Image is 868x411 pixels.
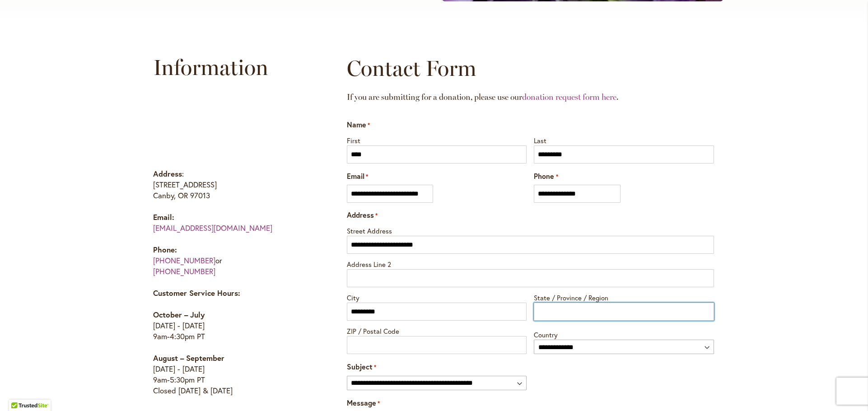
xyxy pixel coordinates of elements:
[153,244,177,255] strong: Phone:
[347,224,714,236] label: Street Address
[534,328,714,340] label: Country
[534,171,558,182] label: Phone
[153,223,272,233] a: [EMAIL_ADDRESS][DOMAIN_NAME]
[347,120,370,130] legend: Name
[153,255,215,266] a: [PHONE_NUMBER]
[153,288,240,298] strong: Customer Service Hours:
[153,266,215,276] a: [PHONE_NUMBER]
[347,171,368,182] label: Email
[522,92,616,102] a: donation request form here
[153,212,174,222] strong: Email:
[347,210,378,220] legend: Address
[153,92,312,159] iframe: Swan Island Dahlias on Google Maps
[347,55,714,82] h2: Contact Form
[534,134,714,145] label: Last
[347,134,527,145] label: First
[153,244,312,277] p: or
[153,168,182,179] strong: Address
[347,84,714,111] h2: If you are submitting for a donation, please use our .
[347,362,376,372] label: Subject
[347,257,714,269] label: Address Line 2
[153,168,312,201] p: : [STREET_ADDRESS] Canby, OR 97013
[153,353,312,396] p: [DATE] - [DATE] 9am-5:30pm PT Closed [DATE] & [DATE]
[153,54,312,81] h2: Information
[347,291,527,303] label: City
[153,353,224,363] strong: August – September
[534,291,714,303] label: State / Province / Region
[347,324,527,336] label: ZIP / Postal Code
[153,309,312,342] p: [DATE] - [DATE] 9am-4:30pm PT
[153,309,205,320] strong: October – July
